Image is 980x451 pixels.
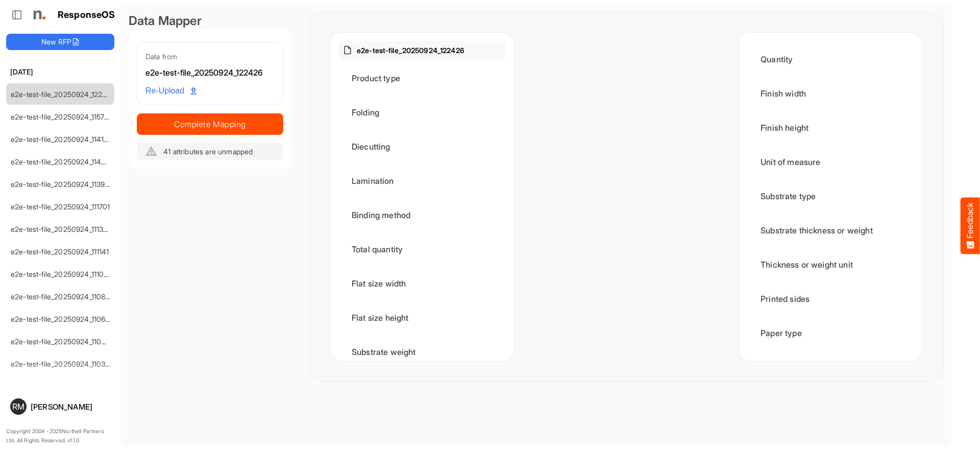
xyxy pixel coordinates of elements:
div: Folding [338,97,506,128]
p: e2e-test-file_20250924_122426 [357,45,464,56]
div: Data from [145,51,275,62]
button: Complete Mapping [137,113,283,135]
div: Unit of measure [747,146,915,178]
div: Substrate weight [338,336,506,368]
img: Northell [28,5,48,25]
div: Binding method [338,199,506,231]
div: Printed sides [747,283,915,315]
div: Quantity [747,43,915,75]
div: Flat size height [338,302,506,334]
span: Re-Upload [145,84,197,98]
a: e2e-test-file_20250924_111141 [11,247,109,256]
div: [PERSON_NAME] [31,403,110,411]
a: e2e-test-file_20250924_114020 [11,157,115,166]
span: RM [12,402,24,411]
div: Finish width [747,78,915,109]
a: e2e-test-file_20250924_110422 [11,337,114,346]
div: Material brand [747,351,915,383]
a: e2e-test-file_20250924_114134 [11,135,113,144]
div: Diecutting [338,131,506,162]
div: Data Mapper [129,12,291,30]
a: e2e-test-file_20250924_111359 [11,225,112,233]
a: e2e-test-file_20250924_115731 [11,112,111,121]
a: e2e-test-file_20250924_122426 [11,90,115,99]
a: e2e-test-file_20250924_111033 [11,270,112,278]
a: Re-Upload [141,81,201,101]
div: Finish height [747,112,915,144]
span: Complete Mapping [137,117,283,131]
h1: ResponseOS [58,10,115,20]
button: New RFP [6,34,114,50]
button: Feedback [961,197,980,254]
div: Substrate type [747,180,915,212]
div: Total quantity [338,233,506,265]
div: Product type [338,62,506,94]
div: Paper type [747,317,915,349]
a: e2e-test-file_20250924_111701 [11,202,110,211]
div: Thickness or weight unit [747,249,915,280]
a: e2e-test-file_20250924_110646 [11,315,114,323]
a: e2e-test-file_20250924_110803 [11,292,114,301]
a: e2e-test-file_20250924_110305 [11,360,114,368]
div: e2e-test-file_20250924_122426 [145,66,275,80]
div: Lamination [338,165,506,197]
a: e2e-test-file_20250924_113916 [11,180,112,188]
h6: [DATE] [6,66,114,78]
span: 41 attributes are unmapped [163,147,253,156]
div: Substrate thickness or weight [747,215,915,246]
div: Flat size width [338,268,506,299]
p: Copyright 2004 - 2025 Northell Partners Ltd. All Rights Reserved. v 1.1.0 [6,427,114,445]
